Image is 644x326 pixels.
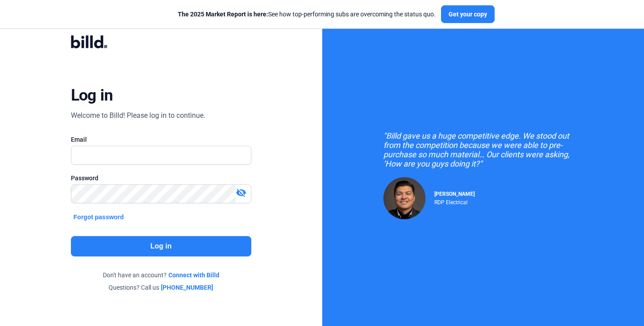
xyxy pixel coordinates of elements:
div: RDP Electrical [434,197,475,206]
div: Welcome to Billd! Please log in to continue. [71,110,205,121]
a: Connect with Billd [168,271,219,279]
button: Log in [71,236,251,256]
div: Password [71,174,251,182]
mat-icon: visibility_off [236,187,246,198]
div: Questions? Call us [71,283,251,292]
img: Raul Pacheco [383,177,425,219]
span: [PERSON_NAME] [434,191,475,197]
div: Email [71,135,251,144]
span: The 2025 Market Report is here: [178,11,268,18]
a: [PHONE_NUMBER] [161,283,213,292]
div: "Billd gave us a huge competitive edge. We stood out from the competition because we were able to... [383,131,583,168]
div: Log in [71,85,113,105]
div: Don't have an account? [71,271,251,279]
button: Forgot password [71,212,127,222]
button: Get your copy [441,5,495,23]
div: See how top-performing subs are overcoming the status quo. [178,10,436,19]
